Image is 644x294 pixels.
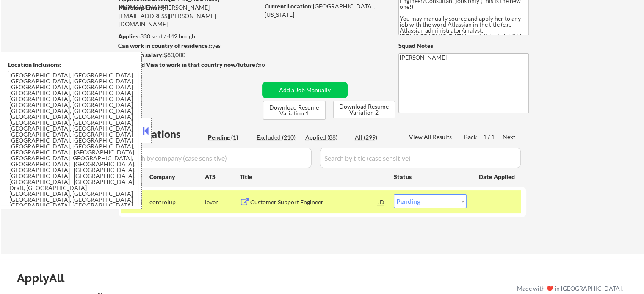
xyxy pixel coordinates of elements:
[118,51,259,59] div: $80,000
[257,133,299,142] div: Excluded (210)
[250,198,378,206] div: Customer Support Engineer
[464,133,478,141] div: Back
[205,173,240,181] div: ATS
[149,173,205,181] div: Company
[118,41,257,50] div: yes
[121,148,312,168] input: Search by company (case sensitive)
[483,133,503,141] div: 1 / 1
[409,133,454,141] div: View All Results
[305,133,348,142] div: Applied (88)
[394,169,467,184] div: Status
[121,129,205,139] div: Applications
[377,194,386,209] div: JD
[17,271,74,285] div: ApplyAll
[119,4,163,11] strong: Mailslurp Email:
[119,3,259,28] div: [PERSON_NAME][EMAIL_ADDRESS][PERSON_NAME][DOMAIN_NAME]
[118,33,140,40] strong: Applies:
[8,60,138,69] div: Location Inclusions:
[398,41,529,50] div: Squad Notes
[320,148,521,168] input: Search by title (case sensitive)
[263,101,326,120] button: Download Resume Variation 1
[208,133,250,142] div: Pending (1)
[119,61,260,68] strong: Will need Visa to work in that country now/future?:
[240,173,386,181] div: Title
[258,60,282,69] div: no
[262,82,348,98] button: Add a Job Manually
[118,51,164,58] strong: Minimum salary:
[265,3,313,10] strong: Current Location:
[265,2,384,19] div: [GEOGRAPHIC_DATA], [US_STATE]
[355,133,397,142] div: All (299)
[205,198,240,206] div: lever
[118,32,259,41] div: 330 sent / 442 bought
[503,133,516,141] div: Next
[333,101,395,118] button: Download Resume Variation 2
[479,173,516,181] div: Date Applied
[149,198,205,206] div: controlup
[118,42,212,49] strong: Can work in country of residence?:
